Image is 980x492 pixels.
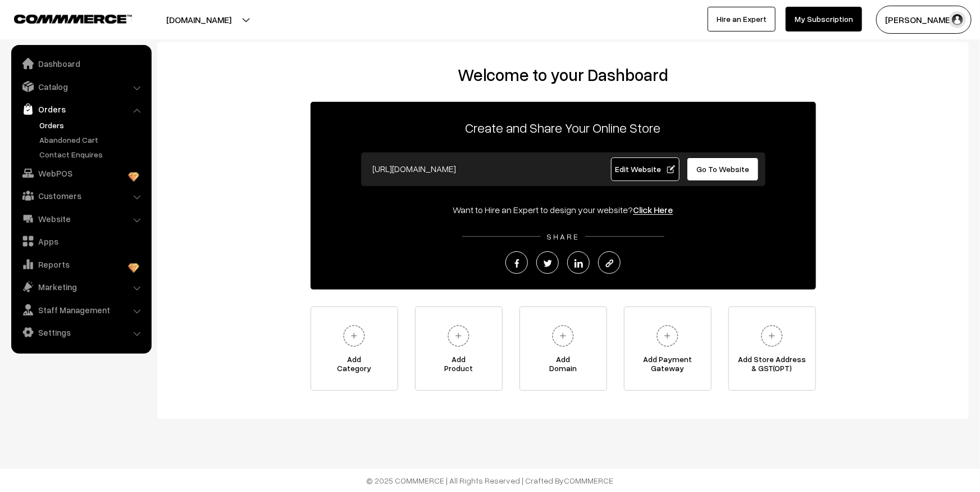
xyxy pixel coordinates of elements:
[876,6,972,34] button: [PERSON_NAME]
[415,306,503,391] a: AddProduct
[541,232,585,241] span: SHARE
[624,306,712,391] a: Add PaymentGateway
[520,355,607,377] span: Add Domain
[548,321,578,351] img: plus.svg
[14,163,148,183] a: WebPOS
[14,76,148,97] a: Catalog
[127,6,271,34] button: [DOMAIN_NAME]
[37,134,148,146] a: Abandoned Cart
[168,65,958,85] h2: Welcome to your Dashboard
[416,355,502,377] span: Add Product
[443,321,474,351] img: plus.svg
[519,306,607,391] a: AddDomain
[14,209,148,229] a: Website
[14,322,148,342] a: Settings
[786,7,862,31] a: My Subscription
[311,306,398,391] a: AddCategory
[14,277,148,297] a: Marketing
[311,355,398,377] span: Add Category
[729,355,815,377] span: Add Store Address & GST(OPT)
[14,231,148,251] a: Apps
[311,118,816,138] p: Create and Share Your Online Store
[311,203,816,216] div: Want to Hire an Expert to design your website?
[564,476,614,485] a: COMMMERCE
[687,157,759,181] a: Go To Website
[37,119,148,131] a: Orders
[14,186,148,206] a: Customers
[14,53,148,74] a: Dashboard
[339,321,370,351] img: plus.svg
[728,306,816,391] a: Add Store Address& GST(OPT)
[652,321,683,351] img: plus.svg
[633,204,673,215] a: Click Here
[708,7,776,31] a: Hire an Expert
[615,164,675,174] span: Edit Website
[37,148,148,160] a: Contact Enquires
[756,321,787,351] img: plus.svg
[696,164,749,174] span: Go To Website
[14,15,132,23] img: COMMMERCE
[14,300,148,320] a: Staff Management
[14,99,148,119] a: Orders
[625,355,711,377] span: Add Payment Gateway
[14,11,112,25] a: COMMMERCE
[611,157,680,181] a: Edit Website
[14,254,148,274] a: Reports
[949,11,966,28] img: user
